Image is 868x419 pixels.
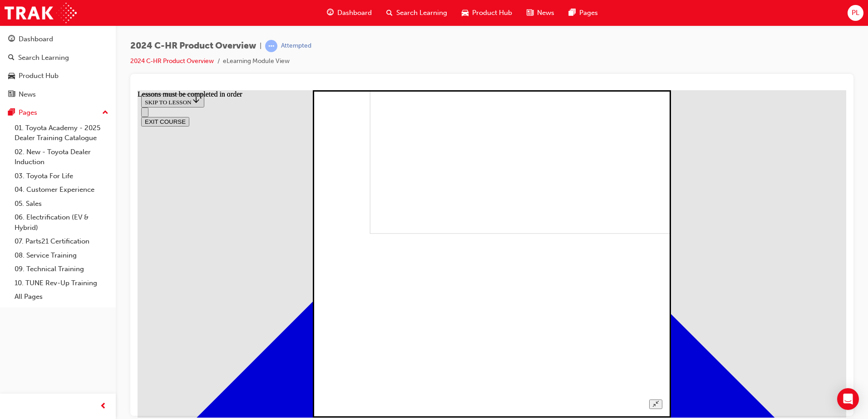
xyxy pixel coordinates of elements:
span: Product Hub [472,8,512,18]
button: PL [848,5,863,21]
span: News [537,8,554,18]
span: pages-icon [569,7,576,19]
div: Product Hub [19,71,59,81]
span: car-icon [8,72,15,80]
span: news-icon [8,91,15,99]
div: News [19,89,36,100]
a: 10. TUNE Rev-Up Training [11,276,112,290]
a: guage-iconDashboard [320,4,379,22]
span: Search Learning [396,8,447,18]
span: pages-icon [8,109,15,117]
span: car-icon [462,7,469,19]
span: Pages [579,8,598,18]
a: Search Learning [4,49,112,66]
a: 03. Toyota For Life [11,169,112,183]
div: Dashboard [19,34,53,44]
a: news-iconNews [519,4,562,22]
a: All Pages [11,290,112,304]
div: Pages [19,107,37,118]
li: eLearning Module View [223,56,290,67]
span: news-icon [527,7,533,19]
a: Product Hub [4,68,112,84]
a: News [4,86,112,103]
a: 01. Toyota Academy - 2025 Dealer Training Catalogue [11,121,112,145]
a: 04. Customer Experience [11,183,112,197]
div: Search Learning [18,53,69,63]
a: search-iconSearch Learning [379,4,454,22]
span: guage-icon [8,35,15,44]
a: Dashboard [4,31,112,48]
a: 2024 C-HR Product Overview [130,57,214,65]
div: Open Intercom Messenger [837,388,859,410]
button: Pages [4,104,112,121]
a: 08. Service Training [11,248,112,263]
button: Unzoom image [512,309,525,319]
span: | [260,41,261,51]
span: guage-icon [327,7,334,19]
a: 07. Parts21 Certification [11,234,112,248]
img: Trak [5,3,77,23]
a: 05. Sales [11,197,112,211]
span: Dashboard [337,8,372,18]
a: car-iconProduct Hub [454,4,519,22]
span: prev-icon [100,401,107,412]
a: pages-iconPages [562,4,605,22]
span: up-icon [102,107,108,119]
span: 2024 C-HR Product Overview [130,41,256,51]
div: Attempted [281,42,311,50]
span: PL [852,8,859,18]
span: search-icon [386,7,393,19]
span: search-icon [8,54,15,62]
a: 09. Technical Training [11,262,112,276]
a: 02. New - Toyota Dealer Induction [11,145,112,169]
a: 06. Electrification (EV & Hybrid) [11,210,112,234]
button: DashboardSearch LearningProduct HubNews [4,29,112,104]
span: learningRecordVerb_ATTEMPT-icon [265,40,277,52]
